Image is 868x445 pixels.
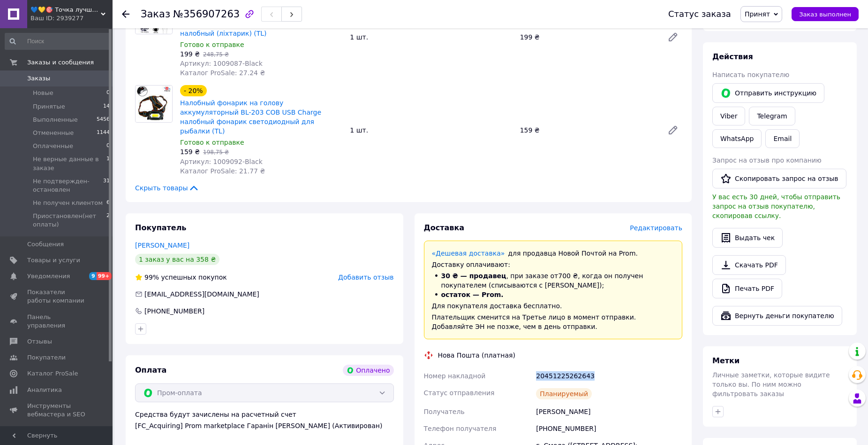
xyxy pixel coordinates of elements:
span: 0 [106,89,110,97]
span: 5456 [97,116,110,124]
button: Скопировать запрос на отзыв [712,169,846,188]
span: Готово к отправке [180,41,244,48]
span: Приостановлен(нет оплаты) [33,212,106,229]
span: Каталог ProSale [27,369,78,378]
a: Редактировать [664,121,682,140]
span: 99+ [97,272,112,280]
span: Сообщения [27,240,64,249]
div: успешных покупок [135,273,227,282]
span: 99% [144,273,159,281]
span: Доставка [424,223,465,232]
div: [PHONE_NUMBER] [534,420,684,437]
span: Уведомления [27,272,70,281]
span: Получатель [424,408,465,415]
span: Артикул: 1009087-Black [180,60,263,67]
a: Редактировать [664,28,682,47]
button: Выдать чек [712,228,783,248]
div: Планируемый [536,388,592,399]
a: Печать PDF [712,279,782,298]
span: Отзывы [27,337,52,346]
span: Отмененные [33,129,74,137]
span: Телефон получателя [424,425,497,432]
span: Не верные данные в заказе [33,155,106,172]
span: Заказы и сообщения [27,58,94,67]
div: Плательщик сменится на Третье лицо в момент отправки. Добавляйте ЭН не позже, чем в день отправки. [432,312,675,331]
img: Налобный фонарик на голову аккумуляторный BL-203 COB USB Charge налобный фонарик светодиодный для... [136,86,172,122]
span: Товары и услуги [27,256,80,265]
span: Написать покупателю [712,71,789,78]
a: [PERSON_NAME] [135,242,189,249]
span: 198,75 ₴ [203,149,229,156]
span: №356907263 [173,8,240,20]
span: 💙💛🎯 Точка лучших покупок ⚖ ⤵ [30,6,101,14]
div: 1 заказ у вас на 358 ₴ [135,254,219,265]
span: 2 [106,212,110,229]
span: Артикул: 1009092-Black [180,158,263,165]
a: Налобный фонарик на голову аккумуляторный BL-203 COB USB Charge налобный фонарик светодиодный для... [180,99,321,135]
span: Принятые [33,102,65,111]
span: Готово к отправке [180,139,244,146]
span: Запрос на отзыв про компанию [712,156,822,164]
button: Отправить инструкцию [712,83,824,103]
span: 30 ₴ — продавец [441,272,506,280]
span: Заказ выполнен [799,11,851,18]
span: Аналитика [27,386,62,394]
li: , при заказе от 700 ₴ , когда он получен покупателем (списываются с [PERSON_NAME]); [432,271,675,290]
span: Покупатель [135,223,186,232]
span: 199 ₴ [180,50,200,58]
span: Выполненные [33,116,78,124]
a: Telegram [749,107,795,125]
span: Действия [712,52,753,61]
span: Покупатели [27,353,66,362]
button: Заказ выполнен [792,7,859,21]
span: Новые [33,89,53,97]
div: 1 шт. [346,124,516,137]
span: 9 [89,272,97,280]
div: Оплачено [343,365,393,376]
span: Заказы [27,74,50,83]
span: Каталог ProSale: 21.77 ₴ [180,167,265,175]
a: «Дешевая доставка» [432,250,505,257]
span: Добавить отзыв [338,273,393,281]
div: Вернуться назад [122,9,129,19]
span: Метки [712,356,740,365]
div: Средства будут зачислены на расчетный счет [135,410,394,430]
span: [EMAIL_ADDRESS][DOMAIN_NAME] [144,290,259,298]
span: Оплаченные [33,142,73,150]
div: Ваш ID: 2939277 [30,14,113,23]
span: Личные заметки, которые видите только вы. По ним можно фильтровать заказы [712,371,830,398]
input: Поиск [5,33,111,50]
span: Показатели работы компании [27,288,87,305]
span: Принят [745,10,770,18]
span: Каталог ProSale: 27.24 ₴ [180,69,265,77]
div: [PHONE_NUMBER] [143,306,205,316]
div: 159 ₴ [516,124,660,137]
a: WhatsApp [712,129,762,148]
span: 0 [106,142,110,150]
div: 20451225262643 [534,367,684,384]
span: Скрыть товары [135,183,199,193]
div: Нова Пошта (платная) [436,351,518,360]
span: Редактировать [630,224,682,232]
a: Скачать PDF [712,255,786,275]
span: 14 [103,102,110,111]
span: остаток — Prom. [441,291,504,298]
span: Не получен клиентом [33,199,103,207]
button: Email [765,129,800,148]
div: Доставку оплачивают: [432,260,675,269]
span: Инструменты вебмастера и SEO [27,402,87,419]
a: Viber [712,107,745,125]
div: [PERSON_NAME] [534,403,684,420]
span: Оплата [135,366,166,375]
span: 1144 [97,129,110,137]
span: Номер накладной [424,372,486,380]
span: 6 [106,199,110,207]
span: Статус отправления [424,389,495,397]
div: [FC_Acquiring] Prom marketplace Гаранін [PERSON_NAME] (Активирован) [135,421,394,430]
div: для продавца Новой Почтой на Prom. [432,249,675,258]
span: 248,75 ₴ [203,51,229,58]
span: Не подтвержден-остановлен [33,177,103,194]
span: Заказ [141,8,170,20]
div: Статус заказа [668,9,731,19]
div: - 20% [180,85,207,96]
